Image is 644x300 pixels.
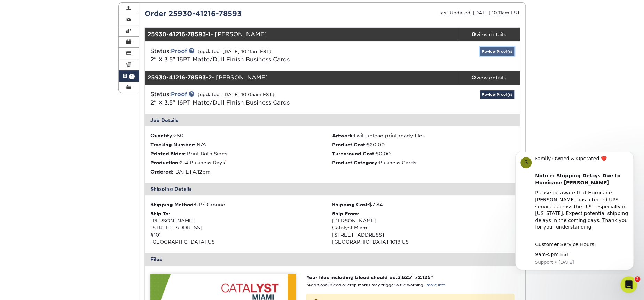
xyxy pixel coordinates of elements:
[11,154,109,202] div: Once approved, the order will be submitted to production shortly. Please let us know if you have ...
[20,4,31,15] img: Profile image for Erica
[22,228,28,234] button: Emoji picker
[457,74,520,81] div: view details
[145,47,395,64] div: Status:
[145,28,457,41] div: - [PERSON_NAME]
[145,90,395,107] div: Status:
[332,132,514,139] li: I will upload print ready files.
[171,48,187,54] a: Proof
[150,168,332,175] li: [DATE] 4:12pm
[34,3,79,9] h1: [PERSON_NAME]
[16,107,57,112] a: [DOMAIN_NAME]
[148,74,212,81] strong: 25930-41216-78593-2
[6,214,133,225] textarea: Message…
[5,3,18,16] button: go back
[332,211,359,216] strong: Ship From:
[418,275,431,280] span: 2.125
[44,228,50,234] button: Start recording
[150,210,332,246] div: [PERSON_NAME] [STREET_ADDRESS] #101 [GEOGRAPHIC_DATA] US
[332,142,367,147] strong: Product Cost:
[11,189,107,201] i: You will receive a copy of this message by email
[171,91,187,98] a: Proof
[11,228,16,234] button: Upload attachment
[332,202,369,207] strong: Shipping Cost:
[438,10,520,15] small: Last Updated: [DATE] 10:11am EST
[397,275,411,280] span: 3.625
[620,276,637,293] iframe: Intercom live chat
[30,100,124,107] div: 9am-5pm EST
[150,211,170,216] strong: Ship To:
[150,56,290,63] a: 2" X 3.5" 16PT Matte/Dull Finish Business Cards
[11,207,66,211] div: [PERSON_NAME] • 1h ago
[145,183,520,195] div: Shipping Details
[480,90,514,99] a: Review Proof(s)
[122,3,135,15] div: Close
[150,142,195,147] strong: Tracking Number:
[150,159,332,166] li: 2-4 Business Days
[332,141,514,148] li: $20.00
[332,151,376,156] strong: Turnaround Cost:
[332,133,354,138] strong: Artwork:
[150,160,180,166] strong: Production:
[34,9,84,16] p: Active in the last 15m
[145,114,520,126] div: Job Details
[139,8,332,19] div: Order 25930-41216-78593
[11,99,109,140] div: At your convenience, please return to and log in to your account. From there, go to Account > Act...
[119,225,131,237] button: Send a message…
[306,283,445,287] small: *Additional bleed or crop marks may trigger a file warning –
[332,210,514,246] div: [PERSON_NAME] Catalyst Miami [STREET_ADDRESS] [GEOGRAPHIC_DATA]-1019 US
[457,71,520,85] a: view details
[198,92,274,97] small: (updated: [DATE] 10:05am EST)
[332,150,514,157] li: $0.00
[332,159,514,166] li: Business Cards
[480,47,514,56] a: Review Proof(s)
[16,6,27,17] div: Profile image for Support
[30,4,124,107] div: Message content
[30,38,124,86] div: Please be aware that Hurricane [PERSON_NAME] has affected UPS services across the U.S., especiall...
[119,70,139,82] a: 1
[109,3,122,16] button: Home
[11,17,109,38] div: Thank you for placing your print order with Primoprint. Our Processing team shared these notes wi...
[33,228,39,234] button: Gif picker
[30,21,116,34] b: Notice: Shipping Delays Due to Hurricane [PERSON_NAME]
[150,133,174,138] strong: Quantity:
[332,160,379,166] strong: Product Category:
[150,151,186,156] strong: Printed Sides:
[30,108,124,114] p: Message from Support, sent 51w ago
[332,201,514,208] div: $7.84
[145,71,457,85] div: - [PERSON_NAME]
[457,28,520,41] a: view details
[150,201,332,208] div: UPS Ground
[148,31,211,38] strong: 25930-41216-78593-1
[129,74,135,79] span: 1
[505,152,644,274] iframe: Intercom notifications message
[635,276,640,282] span: 2
[150,132,332,139] li: 250
[150,169,173,175] strong: Ordered:
[197,142,206,147] span: N/A
[150,99,290,106] a: 2" X 3.5" 16PT Matte/Dull Finish Business Cards
[198,49,272,54] small: (updated: [DATE] 10:11am EST)
[426,283,445,287] a: more info
[187,151,227,156] span: Print Both Sides
[30,4,124,17] div: Family Owned & Operated ❤️ ​
[11,52,109,86] div: "I made the requested changes to your Master file. Please check all text carefully and let me kno...
[145,253,520,266] div: Files
[150,202,195,207] strong: Shipping Method:
[306,275,433,280] strong: Your files including bleed should be: " x "
[457,31,520,38] div: view details
[30,90,124,97] div: Customer Service Hours;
